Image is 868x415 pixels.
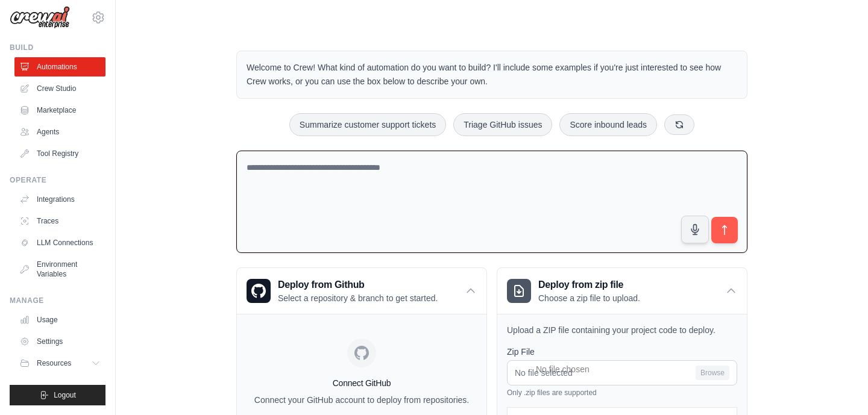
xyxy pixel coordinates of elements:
a: Agents [14,122,105,142]
img: Logo [10,6,70,29]
span: Resources [37,358,71,368]
h3: Deploy from zip file [538,278,640,292]
p: Select a repository & branch to get started. [278,292,438,304]
a: Automations [14,57,105,76]
button: Logout [10,385,105,405]
a: Marketplace [14,101,105,120]
div: Build [10,43,105,52]
button: Score inbound leads [559,113,657,136]
a: Integrations [14,190,105,209]
a: Environment Variables [14,255,105,284]
span: Logout [54,390,76,400]
a: LLM Connections [14,233,105,252]
button: Triage GitHub issues [453,113,552,136]
h3: Deploy from Github [278,278,438,292]
p: Choose a zip file to upload. [538,292,640,304]
p: Upload a ZIP file containing your project code to deploy. [507,324,737,336]
h4: Connect GitHub [247,377,477,389]
a: Traces [14,211,105,231]
a: Crew Studio [14,79,105,98]
p: Only .zip files are supported [507,388,737,398]
a: Usage [14,310,105,329]
div: Operate [10,175,105,185]
iframe: Chat Widget [808,357,868,415]
div: Manage [10,296,105,305]
button: Resources [14,354,105,373]
a: Tool Registry [14,144,105,163]
label: Zip File [507,346,737,358]
p: Connect your GitHub account to deploy from repositories. [247,394,477,406]
input: No file selected Browse [507,360,737,385]
a: Settings [14,332,105,351]
button: Summarize customer support tickets [289,113,446,136]
p: Welcome to Crew! What kind of automation do you want to build? I'll include some examples if you'... [247,61,737,89]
